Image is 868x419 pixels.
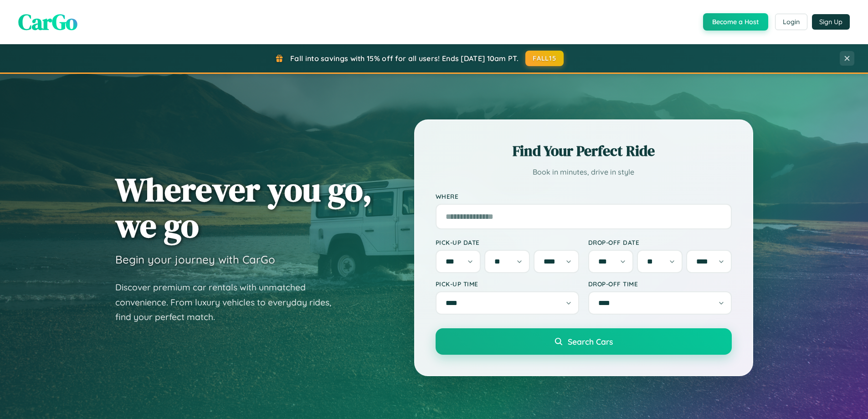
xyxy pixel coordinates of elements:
h3: Begin your journey with CarGo [115,253,275,266]
button: FALL15 [525,51,564,66]
label: Pick-up Time [436,280,579,288]
span: Fall into savings with 15% off for all users! Ends [DATE] 10am PT. [290,54,519,63]
button: Login [775,14,807,30]
button: Sign Up [812,14,850,30]
button: Search Cars [436,328,732,355]
p: Book in minutes, drive in style [436,166,732,179]
button: Become a Host [703,13,768,31]
span: Search Cars [568,336,613,347]
label: Pick-up Date [436,238,579,246]
label: Where [436,192,732,200]
span: CarGo [18,7,77,37]
p: Discover premium car rentals with unmatched convenience. From luxury vehicles to everyday rides, ... [115,280,343,325]
label: Drop-off Date [588,238,732,246]
label: Drop-off Time [588,280,732,288]
h1: Wherever you go, we go [115,171,372,243]
h2: Find Your Perfect Ride [436,141,732,161]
